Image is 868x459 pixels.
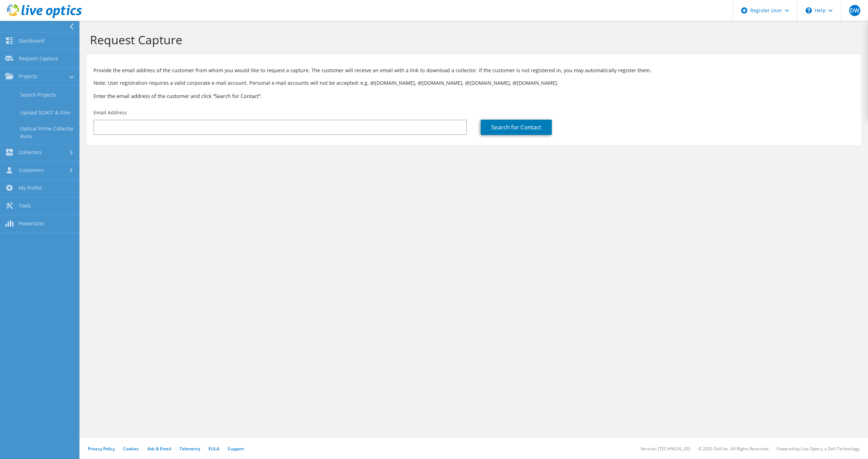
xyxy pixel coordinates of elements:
[208,446,219,452] a: EULA
[777,446,860,452] li: Powered by Live Optics, a Dell Technology
[641,446,690,452] li: Version: [TECHNICAL_ID]
[93,109,127,116] label: Email Address
[93,79,854,87] p: Note: User registration requires a valid corporate e-mail account. Personal e-mail accounts will ...
[147,446,171,452] a: Ads & Email
[123,446,139,452] a: Cookies
[849,5,860,16] span: DW
[88,446,115,452] a: Privacy Policy
[228,446,244,452] a: Support
[93,92,854,100] h3: Enter the email address of the customer and click “Search for Contact”.
[180,446,200,452] a: Telemetry
[698,446,768,452] li: © 2025 Dell Inc. All Rights Reserved
[93,67,854,74] p: Provide the email address of the customer from whom you would like to request a capture. The cust...
[481,120,552,135] a: Search for Contact
[90,32,854,47] h1: Request Capture
[806,7,812,14] svg: \n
